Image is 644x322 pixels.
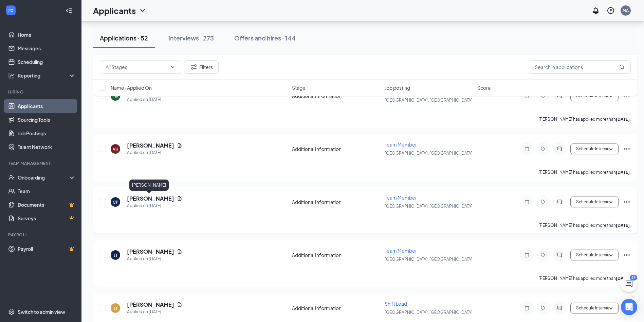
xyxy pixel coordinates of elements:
svg: Note [523,146,531,152]
span: [GEOGRAPHIC_DATA], [GEOGRAPHIC_DATA] [385,257,473,262]
span: [GEOGRAPHIC_DATA], [GEOGRAPHIC_DATA] [385,151,473,156]
a: Scheduling [18,55,76,69]
a: Team [18,184,76,198]
svg: ActiveChat [555,305,564,311]
span: Stage [292,84,306,91]
svg: Tag [539,199,547,205]
h5: [PERSON_NAME] [127,142,174,149]
a: PayrollCrown [18,242,76,256]
div: Additional Information [292,305,381,311]
span: Job posting [385,84,410,91]
div: Applications · 52 [100,34,148,42]
div: CP [113,199,118,205]
svg: ActiveChat [555,199,564,205]
p: [PERSON_NAME] has applied more than . [538,169,631,175]
div: Applied on [DATE] [127,255,182,262]
a: DocumentsCrown [18,198,76,211]
svg: Document [177,143,182,148]
svg: ActiveChat [555,252,564,258]
a: Home [18,28,76,41]
svg: Document [177,196,182,201]
div: Team Management [8,160,74,166]
svg: MagnifyingGlass [619,64,625,70]
div: JT [114,305,117,311]
svg: Document [177,302,182,307]
span: Name · Applied On [111,84,152,91]
a: Messages [18,41,76,55]
div: Open Intercom Messenger [621,299,637,315]
svg: Note [523,199,531,205]
h5: [PERSON_NAME] [127,301,174,308]
button: Filter Filters [184,60,219,74]
button: ChatActive [621,276,637,292]
svg: Settings [8,308,15,315]
div: Reporting [18,72,76,79]
div: Hiring [8,89,74,95]
h5: [PERSON_NAME] [127,195,174,202]
span: Team Member [385,141,417,148]
div: Applied on [DATE] [127,308,182,315]
span: Shift Lead [385,301,407,307]
svg: ChevronDown [170,64,176,70]
button: Schedule Interview [570,143,619,154]
a: Applicants [18,99,76,113]
div: Switch to admin view [18,308,65,315]
svg: Document [177,249,182,254]
svg: Tag [539,252,547,258]
svg: Notifications [592,6,600,15]
div: MA [623,7,629,13]
input: Search in applications [529,60,631,74]
svg: Collapse [66,7,72,14]
div: Additional Information [292,199,381,205]
p: [PERSON_NAME] has applied more than . [538,116,631,122]
svg: Ellipses [623,145,631,153]
svg: Tag [539,305,547,311]
div: Payroll [8,232,74,238]
div: Applied on [DATE] [127,149,182,156]
span: Team Member [385,194,417,201]
b: [DATE] [616,223,630,228]
svg: Ellipses [623,251,631,259]
svg: Note [523,305,531,311]
span: [GEOGRAPHIC_DATA], [GEOGRAPHIC_DATA] [385,310,473,315]
svg: Tag [539,146,547,152]
input: All Stages [106,63,167,71]
h1: Applicants [93,5,136,16]
div: Applied on [DATE] [127,202,182,209]
b: [DATE] [616,276,630,281]
svg: ChatActive [625,280,633,288]
b: [DATE] [616,117,630,122]
div: Interviews · 273 [168,34,214,42]
svg: QuestionInfo [607,6,615,15]
b: [DATE] [616,170,630,175]
a: Job Postings [18,126,76,140]
p: [PERSON_NAME] has applied more than . [538,222,631,228]
div: VH [113,146,118,152]
div: Additional Information [292,146,381,152]
p: [PERSON_NAME] has applied more than . [538,275,631,281]
button: Schedule Interview [570,250,619,260]
a: Talent Network [18,140,76,154]
h5: [PERSON_NAME] [127,248,174,255]
div: Onboarding [18,174,70,181]
span: Team Member [385,248,417,254]
div: Offers and hires · 144 [234,34,296,42]
svg: WorkstreamLogo [7,7,14,14]
div: Additional Information [292,252,381,258]
a: Sourcing Tools [18,113,76,126]
svg: ActiveChat [555,146,564,152]
svg: Filter [190,63,198,71]
span: [GEOGRAPHIC_DATA], [GEOGRAPHIC_DATA] [385,204,473,209]
button: Schedule Interview [570,197,619,207]
div: 27 [630,275,637,281]
div: JT [114,252,117,258]
button: Schedule Interview [570,303,619,313]
svg: Ellipses [623,198,631,206]
a: SurveysCrown [18,211,76,225]
svg: Analysis [8,72,15,79]
svg: UserCheck [8,174,15,181]
span: Score [477,84,491,91]
div: [PERSON_NAME] [129,180,169,191]
svg: Note [523,252,531,258]
svg: ChevronDown [139,6,147,15]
